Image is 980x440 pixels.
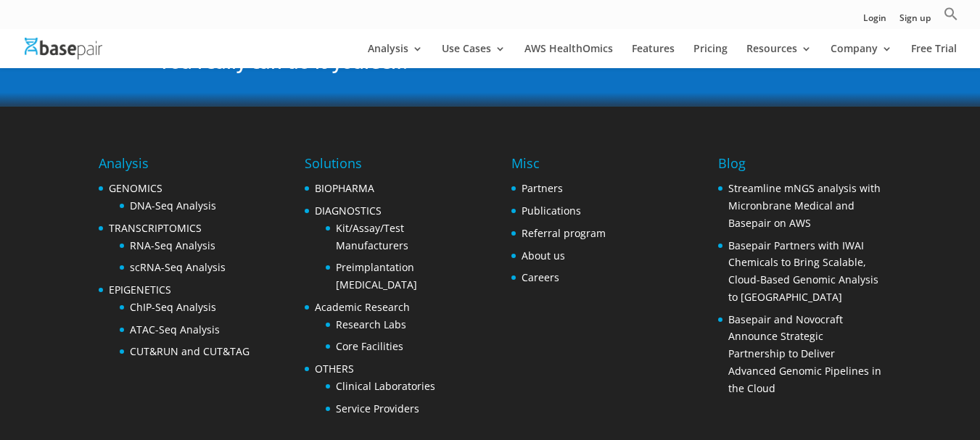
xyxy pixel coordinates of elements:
[522,270,559,284] a: Careers
[315,204,382,217] a: DIAGNOSTICS
[315,181,374,195] a: BIOPHARMA
[130,238,215,252] a: RNA-Seq Analysis
[25,38,102,59] img: Basepair
[944,7,958,21] svg: Search
[522,204,581,217] a: Publications
[511,154,606,180] h4: Misc
[109,283,171,296] a: EPIGENETICS
[944,7,958,29] a: Search Icon Link
[305,154,468,180] h4: Solutions
[130,323,220,336] a: ATAC-Seq Analysis
[130,300,216,314] a: ChIP-Seq Analysis
[130,199,216,212] a: DNA-Seq Analysis
[109,221,202,235] a: TRANSCRIPTOMICS
[336,221,408,252] a: Kit/Assay/Test Manufacturers
[746,43,812,68] a: Resources
[130,344,250,358] a: CUT&RUN and CUT&TAG
[718,154,881,180] h4: Blog
[315,300,410,314] a: Academic Research
[99,154,250,180] h4: Analysis
[336,379,435,393] a: Clinical Laboratories
[728,181,881,230] a: Streamline mNGS analysis with Micronbrane Medical and Basepair on AWS
[911,43,957,68] a: Free Trial
[336,402,419,415] a: Service Providers
[442,43,506,68] a: Use Cases
[899,14,931,29] a: Sign up
[728,312,881,395] a: Basepair and Novocraft Announce Strategic Partnership to Deliver Advanced Genomic Pipelines in th...
[130,260,226,274] a: scRNA-Seq Analysis
[693,43,728,68] a: Pricing
[109,181,162,195] a: GENOMICS
[336,317,406,331] a: Research Labs
[632,43,675,68] a: Features
[831,43,892,68] a: Company
[315,362,354,375] a: OTHERS
[336,260,417,291] a: Preimplantation [MEDICAL_DATA]
[522,226,606,240] a: Referral program
[863,14,886,29] a: Login
[522,181,563,195] a: Partners
[522,249,565,262] a: About us
[728,238,878,304] a: Basepair Partners with IWAI Chemicals to Bring Scalable, Cloud-Based Genomic Analysis to [GEOGRAP...
[368,43,423,68] a: Analysis
[524,43,613,68] a: AWS HealthOmics
[336,339,403,353] a: Core Facilities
